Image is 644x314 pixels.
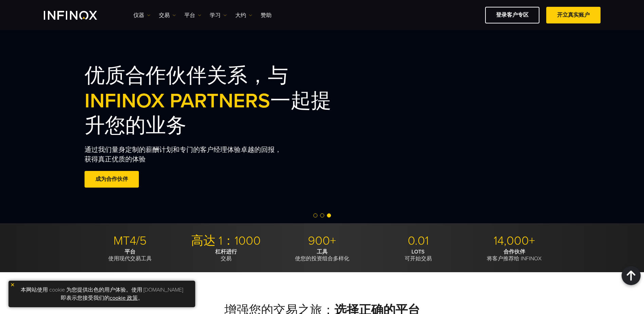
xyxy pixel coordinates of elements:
[95,176,128,182] font: 成为合作伙伴
[485,7,539,23] a: 登录客户专区
[411,248,425,255] strong: LOTS
[181,233,272,248] p: 高达 1：1000
[469,233,560,248] p: 14,000+
[313,213,317,217] span: Go to slide 1
[110,295,138,301] a: cookie 政策
[320,213,324,217] span: Go to slide 2
[210,11,227,19] a: 学习
[133,11,150,19] a: 仪器
[159,11,170,19] font: 交易
[85,89,270,113] span: INFINOX PARTNERS
[235,11,246,19] font: 大约
[277,233,368,248] p: 900+
[10,282,15,287] img: 黄色关闭图标
[159,11,176,19] a: 交易
[557,12,590,18] font: 开立真实账户
[181,248,272,262] p: 交易
[85,248,176,262] p: 使用现代交易工具
[277,248,368,262] p: 使您的投资组合多样化
[85,145,286,164] p: 通过我们量身定制的薪酬计划和专门的客户经理体验卓越的回报，获得真正优质的体验
[184,11,201,19] a: 平台
[215,248,237,255] strong: 杠杆进行
[317,248,328,255] strong: 工具
[21,286,183,301] font: 本网站使用 cookie 为您提供出色的用户体验。使用 [DOMAIN_NAME] 即表示您接受我们的 。
[469,248,560,262] p: 将客户推荐给 INFINOX
[184,11,195,19] font: 平台
[85,171,139,188] a: 成为合作伙伴
[503,248,525,255] strong: 合作伙伴
[210,11,221,19] font: 学习
[133,11,144,19] font: 仪器
[327,213,331,217] span: Go to slide 3
[373,248,464,262] p: 可开始交易
[85,64,336,138] h2: 优质合作伙伴关系，与 一起提升您的业务
[44,11,113,20] a: INFINOX 标志
[373,233,464,248] p: 0.01
[546,7,601,23] a: 开立真实账户
[85,233,176,248] p: MT4/5
[261,11,272,19] a: 赞助
[125,248,135,255] strong: 平台
[235,11,252,19] a: 大约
